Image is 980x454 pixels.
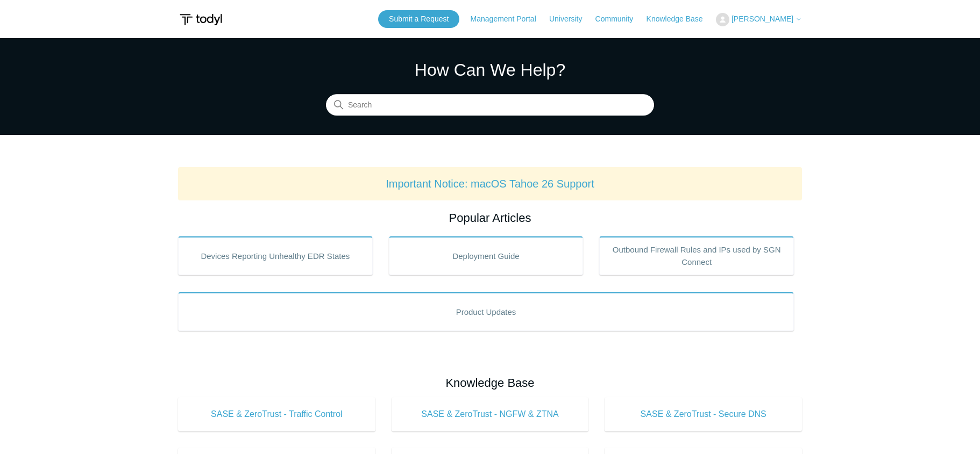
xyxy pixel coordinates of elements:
a: SASE & ZeroTrust - Traffic Control [178,397,375,431]
span: SASE & ZeroTrust - Secure DNS [621,408,786,421]
span: [PERSON_NAME] [732,15,793,23]
a: Community [595,13,644,25]
a: Devices Reporting Unhealthy EDR States [178,236,373,275]
input: Search [326,95,654,116]
a: University [549,13,593,25]
a: Outbound Firewall Rules and IPs used by SGN Connect [599,236,794,275]
h1: How Can We Help? [326,57,654,83]
button: [PERSON_NAME] [716,13,802,26]
a: Knowledge Base [647,13,714,25]
a: SASE & ZeroTrust - Secure DNS [605,397,802,431]
h2: Knowledge Base [178,374,802,392]
a: Submit a Request [378,10,459,28]
span: SASE & ZeroTrust - NGFW & ZTNA [408,408,573,421]
a: Deployment Guide [389,236,584,275]
a: Important Notice: macOS Tahoe 26 Support [386,178,594,190]
span: SASE & ZeroTrust - Traffic Control [194,408,359,421]
a: Product Updates [178,292,794,331]
h2: Popular Articles [178,209,802,227]
a: SASE & ZeroTrust - NGFW & ZTNA [392,397,589,431]
a: Management Portal [471,13,547,25]
img: Todyl Support Center Help Center home page [178,10,224,30]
